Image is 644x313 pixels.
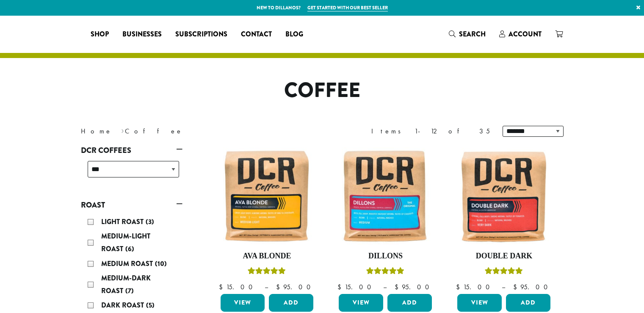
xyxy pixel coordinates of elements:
[81,143,182,158] a: DCR Coffees
[371,126,490,136] div: Items 1-12 of 35
[218,252,316,261] h4: Ava Blonde
[219,283,257,291] bdi: 15.00
[485,266,523,279] div: Rated 4.50 out of 5
[125,286,134,296] span: (7)
[337,252,434,261] h4: Dillons
[125,244,134,254] span: (6)
[276,283,283,291] span: $
[101,273,151,296] span: Medium-Dark Roast
[502,283,505,291] span: –
[506,294,550,312] button: Add
[509,29,542,39] span: Account
[455,147,553,245] img: Double-Dark-12oz-300x300.jpg
[276,283,315,291] bdi: 95.00
[387,294,432,312] button: Add
[442,27,492,41] a: Search
[248,266,286,279] div: Rated 5.00 out of 5
[155,259,167,269] span: (10)
[101,217,146,227] span: Light Roast
[383,283,387,291] span: –
[101,231,150,254] span: Medium-Light Roast
[122,29,162,40] span: Businesses
[221,294,265,312] a: View
[218,147,316,291] a: Ava BlondeRated 5.00 out of 5
[241,29,272,40] span: Contact
[269,294,313,312] button: Add
[121,123,124,136] span: ›
[101,300,146,310] span: Dark Roast
[219,283,226,291] span: $
[455,252,553,261] h4: Double Dark
[337,283,375,291] bdi: 15.00
[513,283,520,291] span: $
[285,29,303,40] span: Blog
[91,29,109,40] span: Shop
[513,283,552,291] bdi: 95.00
[339,294,383,312] a: View
[218,147,315,245] img: Ava-Blonde-12oz-1-300x300.jpg
[455,147,553,291] a: Double DarkRated 4.50 out of 5
[366,266,404,279] div: Rated 5.00 out of 5
[459,29,486,39] span: Search
[337,147,434,291] a: DillonsRated 5.00 out of 5
[146,217,154,227] span: (3)
[457,294,502,312] a: View
[81,127,112,136] a: Home
[265,283,268,291] span: –
[456,283,463,291] span: $
[395,283,433,291] bdi: 95.00
[84,28,116,41] a: Shop
[337,147,434,245] img: Dillons-12oz-300x300.jpg
[81,126,310,136] nav: Breadcrumb
[146,300,155,310] span: (5)
[101,259,155,269] span: Medium Roast
[337,283,345,291] span: $
[307,4,388,11] a: Get started with our best seller
[175,29,227,40] span: Subscriptions
[395,283,402,291] span: $
[75,78,570,103] h1: Coffee
[456,283,494,291] bdi: 15.00
[81,198,182,212] a: Roast
[81,158,182,188] div: DCR Coffees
